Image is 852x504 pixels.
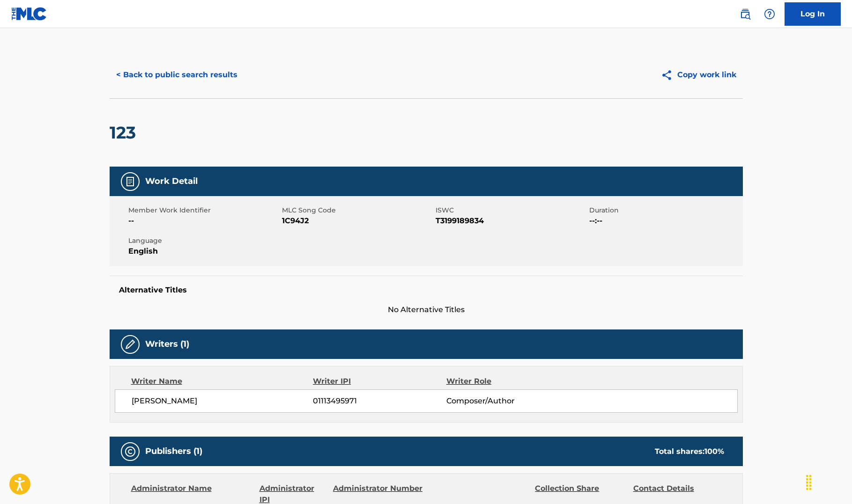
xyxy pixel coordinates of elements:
[436,215,587,226] span: T3199189834
[313,376,446,387] div: Writer IPI
[110,304,743,315] span: No Alternative Titles
[125,339,136,350] img: Writers
[145,339,189,350] h5: Writers (1)
[446,376,568,387] div: Writer Role
[125,176,136,187] img: Work Detail
[764,8,775,20] img: help
[110,63,244,87] button: < Back to public search results
[119,285,733,295] h5: Alternative Titles
[128,205,280,215] span: Member Work Identifier
[128,246,280,257] span: English
[145,176,198,187] h5: Work Detail
[282,215,433,226] span: 1C94J2
[736,5,755,23] a: Public Search
[128,215,280,226] span: --
[132,395,313,407] span: [PERSON_NAME]
[11,7,47,21] img: MLC Logo
[446,395,568,407] span: Composer/Author
[436,205,587,215] span: ISWC
[760,5,779,23] div: Help
[654,63,743,87] button: Copy work link
[740,8,751,20] img: search
[785,2,841,26] a: Log In
[661,69,677,81] img: Copy work link
[589,215,741,226] span: --:--
[313,395,446,407] span: 01113495971
[128,236,280,246] span: Language
[131,376,313,387] div: Writer Name
[125,446,136,457] img: Publishers
[805,459,852,504] iframe: Chat Widget
[704,447,724,456] span: 100 %
[145,446,202,457] h5: Publishers (1)
[801,468,816,497] div: Drag
[282,205,433,215] span: MLC Song Code
[110,122,141,143] h2: 123
[655,446,724,457] div: Total shares:
[589,205,741,215] span: Duration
